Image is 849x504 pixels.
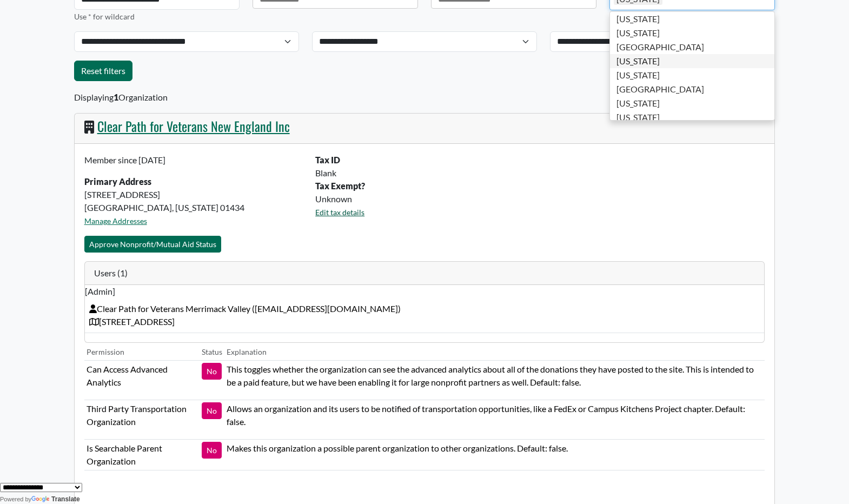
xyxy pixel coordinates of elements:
div: [US_STATE] [610,12,774,26]
button: No [202,442,222,459]
b: Tax Exempt? [315,181,365,191]
div: [US_STATE] [610,96,774,110]
div: [US_STATE] [610,26,774,40]
a: Clear Path for Veterans New England Inc [97,116,290,136]
span: [Admin] [85,285,765,298]
small: Status [202,347,222,356]
small: Use * for wildcard [74,12,135,21]
a: Manage Addresses [84,216,147,226]
p: Member since [DATE] [84,154,303,167]
small: Permission [87,347,124,356]
div: [US_STATE] [610,54,774,68]
b: Tax ID [315,155,340,165]
div: [US_STATE] [610,68,774,82]
td: Can Access Advanced Analytics [84,361,200,400]
td: Clear Path for Veterans Merrimack Valley ( [EMAIL_ADDRESS][DOMAIN_NAME] ) [STREET_ADDRESS] [85,298,765,333]
img: Google Translate [31,496,51,503]
p: This toggles whether the organization can see the advanced analytics about all of the donations t... [227,363,762,389]
button: Approve Nonprofit/Mutual Aid Status [84,236,221,253]
td: Third Party Transportation Organization [84,400,200,440]
a: Reset filters [74,61,132,81]
button: No [202,402,222,419]
div: [US_STATE] [610,110,774,124]
div: [STREET_ADDRESS] [GEOGRAPHIC_DATA], [US_STATE] 01434 [78,154,309,236]
div: Unknown [309,193,771,205]
button: No [202,363,222,380]
p: Makes this organization a possible parent organization to other organizations. Default: false. [227,442,762,455]
div: [GEOGRAPHIC_DATA] [610,40,774,54]
p: Allows an organization and its users to be notified of transportation opportunities, like a FedEx... [227,402,762,428]
div: Users (1) [85,262,765,285]
div: [GEOGRAPHIC_DATA] [610,82,774,96]
td: Is Searchable Parent Organization [84,440,200,470]
a: Translate [31,495,80,503]
a: Edit tax details [315,208,364,217]
small: Explanation [227,347,267,356]
b: 1 [114,92,118,102]
div: Blank [309,167,771,180]
strong: Primary Address [84,176,151,187]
